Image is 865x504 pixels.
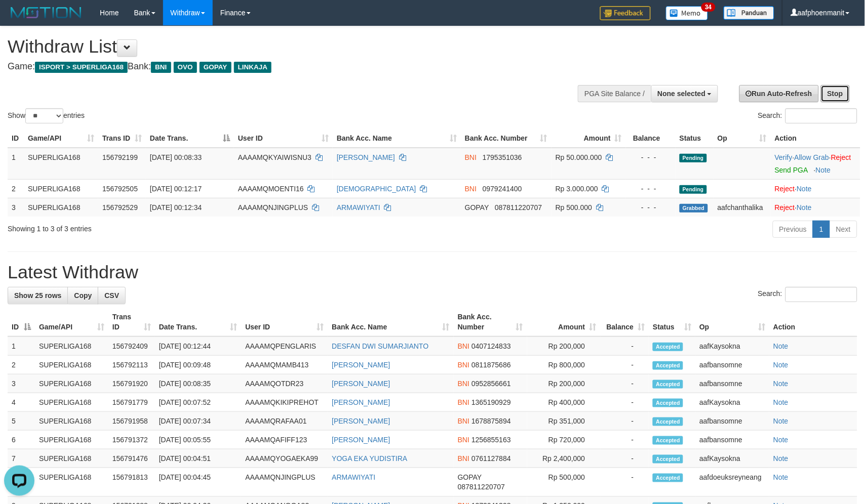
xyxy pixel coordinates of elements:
td: - [601,412,649,431]
span: Copy 1365190929 to clipboard [471,398,511,406]
span: Copy 1256855163 to clipboard [471,436,511,444]
td: aafbansomne [695,374,769,393]
span: Copy 087811220707 to clipboard [495,203,542,212]
span: 156792529 [102,203,138,212]
td: [DATE] 00:05:55 [155,431,242,449]
span: Accepted [653,455,683,464]
td: 156791779 [108,393,155,412]
td: [DATE] 00:04:45 [155,468,242,497]
a: Previous [773,221,813,238]
td: - [601,468,649,497]
td: SUPERLIGA168 [35,431,108,449]
td: aafbansomne [695,431,769,449]
th: Date Trans.: activate to sort column ascending [155,308,242,337]
a: [PERSON_NAME] [332,417,390,425]
td: [DATE] 00:12:44 [155,337,242,356]
a: DESFAN DWI SUMARJIANTO [332,342,428,350]
a: YOGA EKA YUDISTIRA [332,454,407,463]
button: None selected [651,85,719,102]
td: [DATE] 00:09:48 [155,356,242,374]
td: · · [771,148,860,180]
th: Status: activate to sort column ascending [649,308,695,337]
a: Note [773,398,789,406]
select: Showentries [25,108,63,123]
th: Balance: activate to sort column ascending [601,308,649,337]
img: MOTION_logo.png [8,5,85,20]
span: [DATE] 00:08:33 [150,153,202,161]
th: Trans ID: activate to sort column ascending [98,129,146,148]
td: 5 [8,412,35,431]
span: CSV [104,291,119,300]
td: AAAAMQRAFAA01 [241,412,328,431]
span: Rp 3.000.000 [556,185,598,193]
td: SUPERLIGA168 [35,337,108,356]
a: CSV [98,287,126,304]
td: 3 [8,198,24,217]
label: Search: [758,287,857,302]
input: Search: [785,287,857,302]
span: OVO [174,62,197,73]
td: Rp 800,000 [527,356,601,374]
span: Rp 500.000 [556,203,592,212]
span: Show 25 rows [14,291,61,300]
span: BNI [458,436,469,444]
span: AAAAMQMOENTI16 [238,185,304,193]
th: Op: activate to sort column ascending [714,129,771,148]
span: None selected [658,90,706,98]
td: aafbansomne [695,412,769,431]
span: Pending [680,154,707,162]
span: 156792505 [102,185,138,193]
div: - - - [630,202,672,213]
span: Grabbed [680,204,708,213]
span: Copy 0979241400 to clipboard [483,185,522,193]
td: AAAAMQMAMB413 [241,356,328,374]
td: aafKaysokna [695,337,769,356]
span: LINKAJA [234,62,272,73]
a: ARMAWIYATI [337,203,380,212]
th: Amount: activate to sort column ascending [527,308,601,337]
td: AAAAMQPENGLARIS [241,337,328,356]
td: Rp 351,000 [527,412,601,431]
a: [PERSON_NAME] [337,153,395,161]
td: 3 [8,374,35,393]
th: Action [769,308,857,337]
td: aafbansomne [695,356,769,374]
th: Game/API: activate to sort column ascending [24,129,98,148]
span: Copy 1678875894 to clipboard [471,417,511,425]
a: Reject [775,185,795,193]
span: Accepted [653,417,683,426]
span: ISPORT > SUPERLIGA168 [35,62,128,73]
td: aafchanthalika [714,198,771,217]
span: GOPAY [458,473,482,481]
span: GOPAY [465,203,489,212]
h1: Latest Withdraw [8,262,857,282]
td: 1 [8,148,24,180]
span: Accepted [653,380,683,389]
td: SUPERLIGA168 [35,412,108,431]
a: 1 [813,221,830,238]
a: Stop [821,85,850,102]
a: [PERSON_NAME] [332,380,390,388]
a: Note [797,185,812,193]
th: Game/API: activate to sort column ascending [35,308,108,337]
span: Copy 0952856661 to clipboard [471,380,511,388]
span: [DATE] 00:12:34 [150,203,202,212]
img: Button%20Memo.svg [666,6,709,20]
td: 156791958 [108,412,155,431]
a: Note [773,361,789,369]
th: Bank Acc. Name: activate to sort column ascending [333,129,461,148]
div: - - - [630,184,672,194]
th: Date Trans.: activate to sort column descending [146,129,234,148]
td: AAAAMQKIKIPREHOT [241,393,328,412]
th: Status [676,129,714,148]
span: BNI [151,62,171,73]
td: 156791476 [108,449,155,468]
td: SUPERLIGA168 [35,374,108,393]
td: Rp 500,000 [527,468,601,497]
span: Accepted [653,436,683,445]
span: 156792199 [102,153,138,161]
a: [DEMOGRAPHIC_DATA] [337,185,416,193]
span: Accepted [653,399,683,407]
td: SUPERLIGA168 [35,393,108,412]
span: Copy 0761127884 to clipboard [471,454,511,463]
